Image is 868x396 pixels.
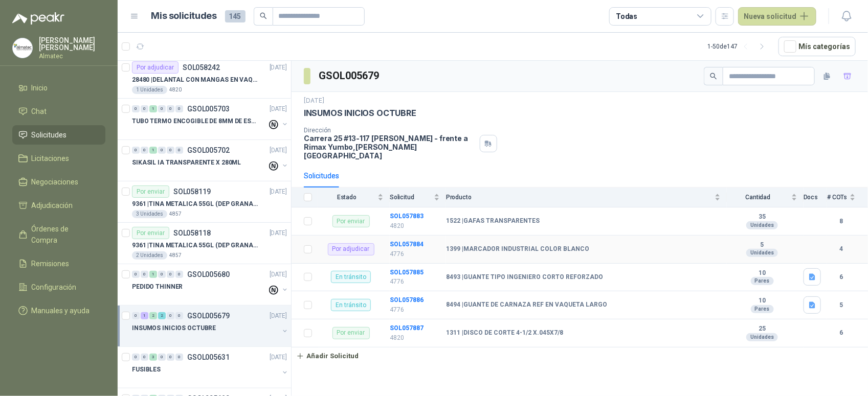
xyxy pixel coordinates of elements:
[187,105,230,112] p: GSOL005703
[132,271,140,278] div: 0
[751,277,774,285] div: Pares
[132,105,140,112] div: 0
[187,312,230,319] p: GSOL005679
[710,73,717,80] span: search
[707,38,770,55] div: 1 - 50 de 147
[12,149,105,168] a: Licitaciones
[149,271,157,278] div: 1
[804,188,827,207] th: Docs
[331,271,371,283] div: En tránsito
[332,327,370,339] div: Por enviar
[32,258,70,269] span: Remisiones
[390,305,440,315] p: 4776
[390,194,432,201] span: Solicitud
[270,63,287,73] p: [DATE]
[390,296,424,304] a: SOL057886
[32,82,48,94] span: Inicio
[132,158,241,168] p: SIKASIL IA TRANSPARENTE X 280ML
[132,86,167,94] div: 1 Unidades
[12,102,105,121] a: Chat
[141,147,148,154] div: 0
[827,217,856,226] b: 8
[270,104,287,114] p: [DATE]
[151,9,217,24] h1: Mis solicitudes
[132,210,167,218] div: 3 Unidades
[827,328,856,338] b: 6
[12,301,105,320] a: Manuales y ayuda
[132,103,289,135] a: 0 0 1 0 0 0 GSOL005703[DATE] TUBO TERMO ENCOGIBLE DE 8MM DE ESPESOR X 5CMS
[167,271,174,278] div: 0
[390,277,440,287] p: 4776
[270,311,287,321] p: [DATE]
[446,194,713,201] span: Producto
[183,64,220,71] p: SOL058242
[304,96,324,106] p: [DATE]
[727,213,797,221] b: 35
[727,188,804,207] th: Cantidad
[32,176,79,188] span: Negociaciones
[270,187,287,197] p: [DATE]
[827,194,848,201] span: # COTs
[132,251,167,260] div: 2 Unidades
[132,365,161,375] p: FUSIBLES
[746,333,778,341] div: Unidades
[270,228,287,238] p: [DATE]
[118,223,291,264] a: Por enviarSOL058118[DATE] 9361 |TINA METALICA 55GL (DEP GRANALLA) CON TAPA2 Unidades4857
[827,300,856,310] b: 5
[149,147,157,154] div: 1
[158,354,166,361] div: 0
[132,144,289,177] a: 0 0 1 0 0 0 GSOL005702[DATE] SIKASIL IA TRANSPARENTE X 280ML
[132,310,289,342] a: 0 1 2 2 0 0 GSOL005679[DATE] INSUMOS INICIOS OCTUBRE
[132,147,140,154] div: 0
[158,312,166,319] div: 2
[158,147,166,154] div: 0
[132,323,216,333] p: INSUMOS INICIOS OCTUBRE
[332,215,370,227] div: Por enviar
[12,12,64,25] img: Logo peakr
[32,129,67,141] span: Solicitudes
[270,270,287,279] p: [DATE]
[827,244,856,254] b: 4
[727,194,789,201] span: Cantidad
[746,249,778,257] div: Unidades
[390,269,424,276] a: SOL057885
[132,61,179,74] div: Por adjudicar
[141,105,148,112] div: 0
[149,312,157,319] div: 2
[616,11,637,22] div: Todas
[39,53,105,59] p: Almatec
[390,241,424,248] b: SOL057884
[13,38,32,58] img: Company Logo
[187,147,230,154] p: GSOL005702
[727,241,797,249] b: 5
[175,354,183,361] div: 0
[141,312,148,319] div: 1
[32,223,96,246] span: Órdenes de Compra
[270,146,287,155] p: [DATE]
[446,329,563,337] b: 1311 | DISCO DE CORTE 4-1/2 X.045X7/8
[32,305,90,316] span: Manuales y ayuda
[12,254,105,273] a: Remisiones
[132,185,169,198] div: Por enviar
[132,312,140,319] div: 0
[32,282,77,293] span: Configuración
[292,347,868,365] a: Añadir Solicitud
[827,188,868,207] th: # COTs
[390,333,440,343] p: 4820
[169,210,182,218] p: 4857
[169,86,182,94] p: 4820
[167,354,174,361] div: 0
[727,325,797,333] b: 25
[167,312,174,319] div: 0
[12,172,105,192] a: Negociaciones
[390,324,424,332] a: SOL057887
[390,221,440,231] p: 4820
[132,282,183,292] p: PEDIDO THINNER
[175,105,183,112] div: 0
[390,249,440,259] p: 4776
[167,147,174,154] div: 0
[746,221,778,229] div: Unidades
